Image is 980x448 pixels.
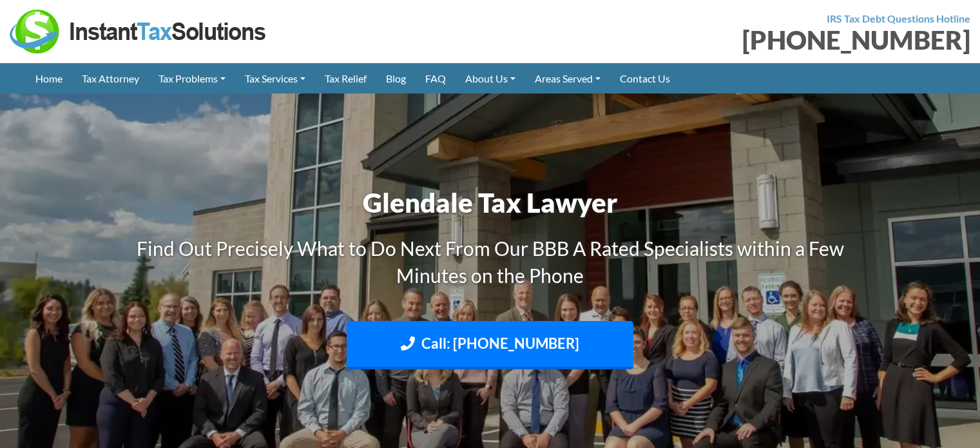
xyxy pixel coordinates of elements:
a: Tax Attorney [72,63,149,93]
a: Tax Services [235,63,315,93]
a: Home [26,63,72,93]
a: About Us [456,63,525,93]
a: Call: [PHONE_NUMBER] [347,321,633,369]
h3: Find Out Precisely What to Do Next From Our BBB A Rated Specialists within a Few Minutes on the P... [133,235,848,289]
a: Tax Problems [149,63,235,93]
a: Blog [376,63,416,93]
a: Contact Us [610,63,680,93]
h1: Glendale Tax Lawyer [133,184,848,222]
a: Instant Tax Solutions Logo [10,24,267,36]
div: [PHONE_NUMBER] [500,27,971,53]
img: Instant Tax Solutions Logo [10,10,267,54]
strong: IRS Tax Debt Questions Hotline [827,12,970,24]
a: Areas Served [525,63,610,93]
a: Tax Relief [315,63,376,93]
a: FAQ [416,63,456,93]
